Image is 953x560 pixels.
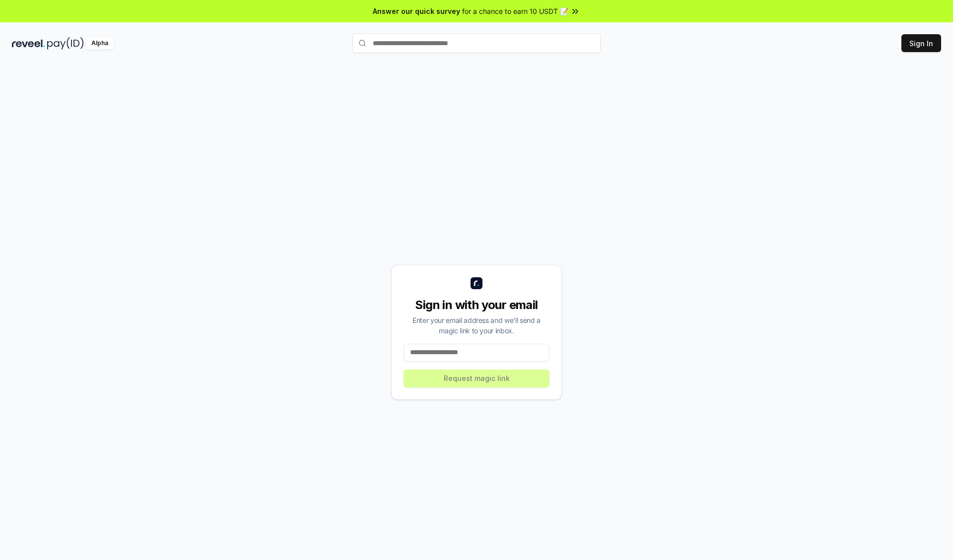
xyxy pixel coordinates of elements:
img: logo_small [471,277,482,289]
span: Answer our quick survey [373,6,460,16]
img: pay_id [47,37,84,50]
span: for a chance to earn 10 USDT 📝 [462,6,568,16]
div: Enter your email address and we’ll send a magic link to your inbox. [404,315,549,336]
div: Sign in with your email [404,297,549,313]
div: Alpha [86,37,114,50]
img: reveel_dark [12,37,45,50]
button: Sign In [901,34,941,52]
